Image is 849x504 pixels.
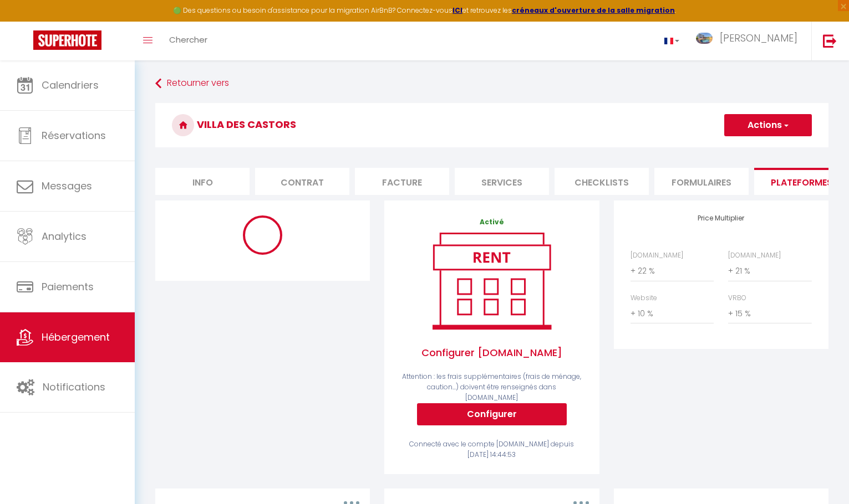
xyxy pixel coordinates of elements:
[42,78,99,92] span: Calendriers
[161,22,216,60] a: Chercher
[754,168,848,195] li: Plateformes
[42,229,87,243] span: Analytics
[155,103,828,147] h3: VILLA DES CASTORS
[453,6,462,15] a: ICI
[512,6,675,15] a: créneaux d'ouverture de la salle migration
[421,228,562,334] img: rent.png
[42,280,94,294] span: Paiements
[155,168,250,195] li: Info
[401,439,582,460] div: Connecté avec le compte [DOMAIN_NAME] depuis [DATE] 14:44:53
[631,293,657,304] label: Website
[455,168,549,195] li: Services
[255,168,349,195] li: Contrat
[42,128,106,142] span: Réservations
[555,168,649,195] li: Checklists
[169,34,207,45] span: Chercher
[631,214,812,222] h4: Price Multiplier
[724,114,812,136] button: Actions
[42,179,92,193] span: Messages
[9,4,42,38] button: Ouvrir le widget de chat LiveChat
[654,168,749,195] li: Formulaires
[155,74,828,94] a: Retourner vers
[688,22,811,60] a: ... [PERSON_NAME]
[728,293,746,304] label: VRBO
[720,31,797,45] span: [PERSON_NAME]
[402,372,581,402] span: Attention : les frais supplémentaires (frais de ménage, caution...) doivent être renseignés dans ...
[401,334,582,372] span: Configurer [DOMAIN_NAME]
[42,330,110,344] span: Hébergement
[43,380,105,394] span: Notifications
[696,33,713,44] img: ...
[401,217,582,228] p: Activé
[728,250,781,261] label: [DOMAIN_NAME]
[355,168,449,195] li: Facture
[631,250,683,261] label: [DOMAIN_NAME]
[33,30,101,50] img: Super Booking
[823,34,837,48] img: logout
[417,403,567,425] button: Configurer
